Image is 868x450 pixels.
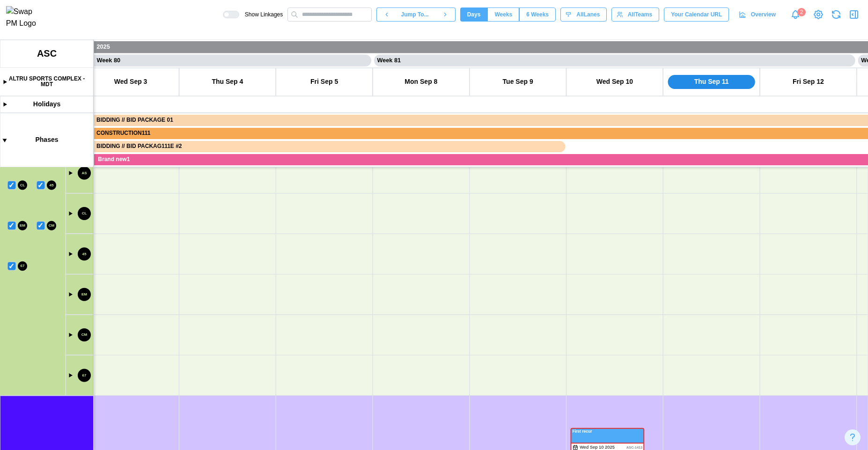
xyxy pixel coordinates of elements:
[664,7,729,22] button: Your Calendar URL
[628,8,652,21] span: All Teams
[812,8,825,21] a: View Project
[467,8,481,21] span: Days
[6,6,44,30] img: Swap PM Logo
[526,8,549,21] span: 6 Weeks
[787,7,803,22] a: Notifications
[487,7,519,22] button: Weeks
[797,8,806,16] div: 2
[401,8,429,21] span: Jump To...
[751,8,776,21] span: Overview
[460,7,488,22] button: Days
[239,11,283,18] span: Show Linkages
[671,8,722,21] span: Your Calendar URL
[494,8,512,21] span: Weeks
[847,8,861,21] button: Open Drawer
[734,7,783,22] a: Overview
[611,7,659,22] button: AllTeams
[519,7,556,22] button: 6 Weeks
[576,8,600,21] span: All Lanes
[560,7,607,22] button: AllLanes
[397,7,435,22] button: Jump To...
[830,8,843,21] button: Refresh Grid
